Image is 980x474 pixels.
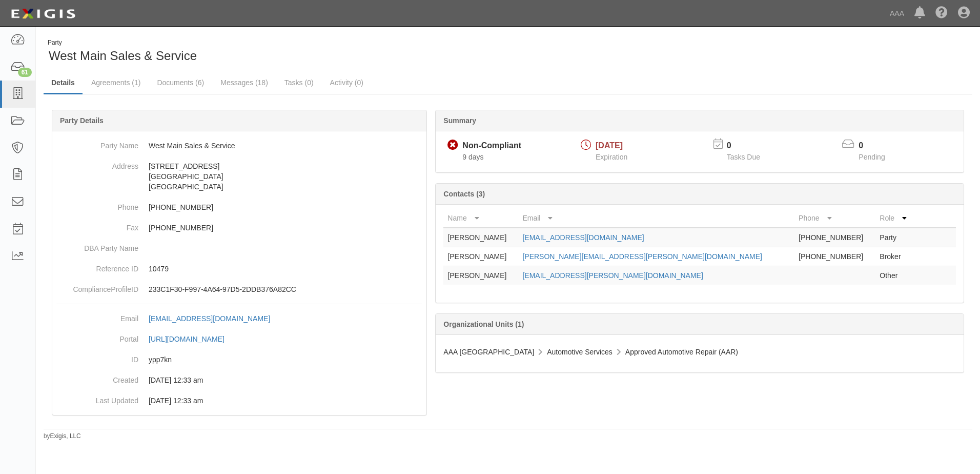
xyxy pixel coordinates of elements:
[447,140,458,151] i: Non-Compliant
[56,218,138,233] dt: Fax
[213,72,276,93] a: Messages (18)
[56,390,138,406] dt: Last Updated
[44,38,500,65] div: West Main Sales & Service
[462,153,483,161] span: Since 10/01/2025
[859,153,885,161] span: Pending
[49,49,197,63] span: West Main Sales & Service
[56,308,138,324] dt: Email
[794,247,875,266] td: [PHONE_NUMBER]
[149,72,212,93] a: Documents (6)
[462,140,521,152] div: Non-Compliant
[149,335,236,343] a: [URL][DOMAIN_NAME]
[885,3,909,24] a: AAA
[443,190,485,198] b: Contacts (3)
[60,116,104,125] b: Party Details
[277,72,321,93] a: Tasks (0)
[56,349,138,365] dt: ID
[522,271,703,280] a: [EMAIL_ADDRESS][PERSON_NAME][DOMAIN_NAME]
[794,228,875,247] td: [PHONE_NUMBER]
[522,252,762,261] a: [PERSON_NAME][EMAIL_ADDRESS][PERSON_NAME][DOMAIN_NAME]
[56,197,422,218] dd: [PHONE_NUMBER]
[149,264,422,274] p: 10479
[625,348,738,356] span: Approved Automotive Repair (AAR)
[48,38,197,47] div: Party
[56,218,422,238] dd: [PHONE_NUMBER]
[859,140,897,152] p: 0
[56,197,138,212] dt: Phone
[443,247,518,266] td: [PERSON_NAME]
[875,228,915,247] td: Party
[50,432,81,440] a: Exigis, LLC
[547,348,612,356] span: Automotive Services
[596,153,627,161] span: Expiration
[443,320,524,328] b: Organizational Units (1)
[44,72,83,94] a: Details
[443,228,518,247] td: [PERSON_NAME]
[56,349,422,370] dd: ypp7kn
[149,284,422,294] p: 233C1F30-F997-4A64-97D5-2DDB376A82CC
[56,390,422,411] dd: 03/10/2023 12:33 am
[44,432,81,441] small: by
[56,370,422,390] dd: 03/10/2023 12:33 am
[875,247,915,266] td: Broker
[56,238,138,253] dt: DBA Party Name
[56,135,138,151] dt: Party Name
[875,266,915,285] td: Other
[727,153,760,161] span: Tasks Due
[443,209,518,228] th: Name
[149,314,281,323] a: [EMAIL_ADDRESS][DOMAIN_NAME]
[522,233,644,242] a: [EMAIL_ADDRESS][DOMAIN_NAME]
[56,259,138,274] dt: Reference ID
[518,209,794,228] th: Email
[56,370,138,385] dt: Created
[56,156,422,197] dd: [STREET_ADDRESS] [GEOGRAPHIC_DATA] [GEOGRAPHIC_DATA]
[875,209,915,228] th: Role
[8,5,78,23] img: logo-5460c22ac91f19d4615b14bd174203de0afe785f0fc80cf4dbbc73dc1793850b.png
[794,209,875,228] th: Phone
[322,72,371,93] a: Activity (0)
[56,156,138,171] dt: Address
[443,266,518,285] td: [PERSON_NAME]
[727,140,773,152] p: 0
[443,348,534,356] span: AAA [GEOGRAPHIC_DATA]
[935,7,948,19] i: Help Center - Complianz
[596,141,623,150] span: [DATE]
[149,313,270,324] div: [EMAIL_ADDRESS][DOMAIN_NAME]
[56,329,138,344] dt: Portal
[84,72,148,93] a: Agreements (1)
[56,279,138,294] dt: ComplianceProfileID
[443,116,476,125] b: Summary
[56,135,422,156] dd: West Main Sales & Service
[18,68,32,77] div: 61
